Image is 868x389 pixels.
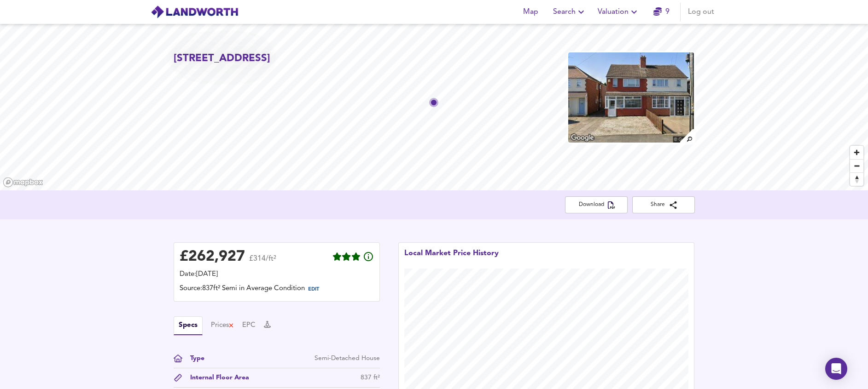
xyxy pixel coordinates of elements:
button: Map [516,3,546,21]
button: Zoom out [850,159,863,172]
span: Search [553,6,587,18]
button: EPC [242,320,256,331]
span: £314/ft² [249,255,276,269]
div: Internal Floor Area [183,373,249,383]
img: search [679,128,695,144]
a: Mapbox homepage [3,177,43,188]
button: Share [632,196,695,213]
span: Log out [688,6,714,18]
button: Prices [211,320,234,331]
div: Local Market Price History [404,248,499,269]
div: Type [183,354,204,363]
button: Specs [174,316,203,335]
div: Date: [DATE] [180,269,374,280]
button: Reset bearing to north [850,172,863,186]
div: £ 262,927 [180,250,245,264]
span: Map [520,6,542,18]
span: Share [640,200,687,210]
span: Download [572,200,620,210]
button: Search [549,3,590,21]
button: Zoom in [850,146,863,159]
div: Source: 837ft² Semi in Average Condition [180,284,374,296]
button: Log out [684,3,718,21]
div: Semi-Detached House [315,354,380,363]
a: 9 [653,6,670,18]
button: 9 [647,3,676,21]
span: Zoom out [850,160,863,172]
span: Valuation [598,6,640,18]
div: Open Intercom Messenger [825,358,847,380]
button: Download [565,196,628,213]
div: 837 ft² [361,373,380,383]
h2: [STREET_ADDRESS] [174,51,270,66]
span: EDIT [308,287,319,292]
img: property [567,51,694,143]
button: Valuation [594,3,643,21]
img: logo [151,5,239,19]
